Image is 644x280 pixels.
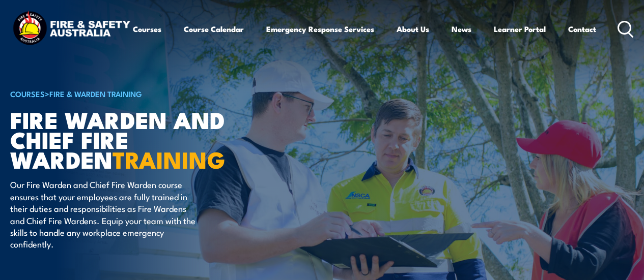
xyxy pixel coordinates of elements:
[10,88,45,99] a: COURSES
[133,17,161,41] a: Courses
[10,178,196,250] p: Our Fire Warden and Chief Fire Warden course ensures that your employees are fully trained in the...
[494,17,546,41] a: Learner Portal
[49,88,142,99] a: Fire & Warden Training
[568,17,596,41] a: Contact
[184,17,244,41] a: Course Calendar
[397,17,429,41] a: About Us
[10,109,262,169] h1: Fire Warden and Chief Fire Warden
[266,17,374,41] a: Emergency Response Services
[452,17,471,41] a: News
[113,141,226,176] strong: TRAINING
[10,87,262,100] h6: >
